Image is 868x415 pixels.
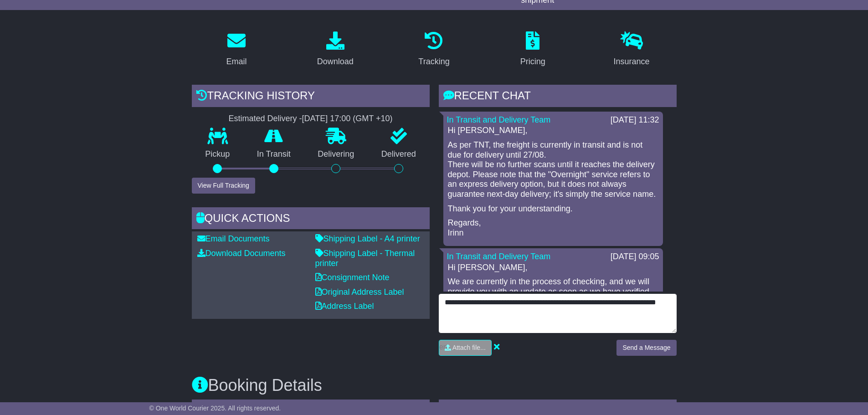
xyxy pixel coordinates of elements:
[317,56,354,68] div: Download
[448,140,658,200] p: As per TNT, the freight is currently in transit and is not due for delivery until 27/08. There wi...
[447,252,551,261] a: In Transit and Delivery Team
[616,340,676,356] button: Send a Message
[192,207,430,232] div: Quick Actions
[149,405,281,412] span: © One World Courier 2025. All rights reserved.
[412,28,455,71] a: Tracking
[611,252,659,262] div: [DATE] 09:05
[448,218,658,238] p: Regards, Irinn
[614,56,650,68] div: Insurance
[448,126,658,136] p: Hi [PERSON_NAME],
[220,28,252,71] a: Email
[315,273,390,282] a: Consignment Note
[302,114,393,124] div: [DATE] 17:00 (GMT +10)
[315,234,420,243] a: Shipping Label - A4 printer
[448,204,658,214] p: Thank you for your understanding.
[192,149,244,159] p: Pickup
[611,115,659,125] div: [DATE] 11:32
[243,149,304,159] p: In Transit
[192,178,255,194] button: View Full Tracking
[448,277,658,307] p: We are currently in the process of checking, and we will provide you with an update as soon as we...
[448,263,658,273] p: Hi [PERSON_NAME],
[439,85,677,109] div: RECENT CHAT
[418,56,449,68] div: Tracking
[192,85,430,109] div: Tracking history
[514,28,551,71] a: Pricing
[315,249,415,268] a: Shipping Label - Thermal printer
[608,28,656,71] a: Insurance
[197,234,270,243] a: Email Documents
[447,115,551,124] a: In Transit and Delivery Team
[226,56,247,68] div: Email
[315,287,404,297] a: Original Address Label
[197,249,286,258] a: Download Documents
[192,114,430,124] div: Estimated Delivery -
[192,376,677,395] h3: Booking Details
[315,302,374,311] a: Address Label
[520,56,545,68] div: Pricing
[304,149,368,159] p: Delivering
[311,28,360,71] a: Download
[368,149,430,159] p: Delivered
